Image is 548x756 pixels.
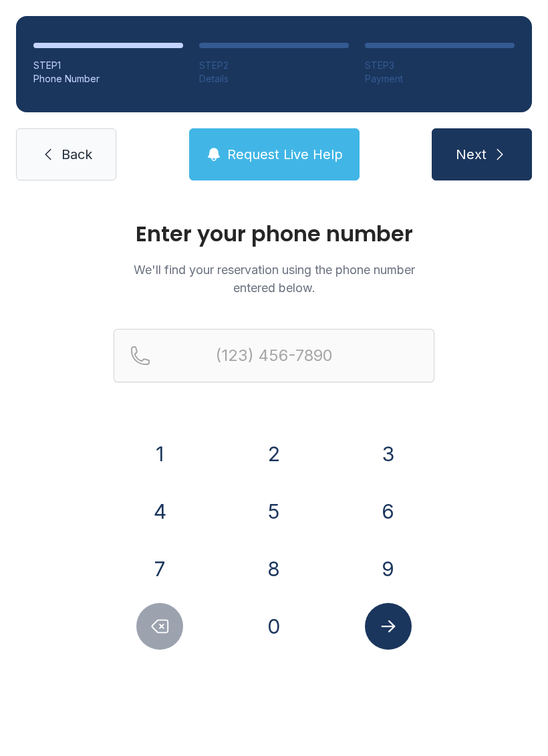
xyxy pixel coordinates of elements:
[251,545,297,592] button: 8
[365,430,412,477] button: 3
[61,145,92,164] span: Back
[114,223,434,245] h1: Enter your phone number
[456,145,487,164] span: Next
[365,603,412,650] button: Submit lookup form
[136,430,183,477] button: 1
[251,430,297,477] button: 2
[33,72,183,86] div: Phone Number
[365,72,515,86] div: Payment
[136,488,183,535] button: 4
[251,603,297,650] button: 0
[365,488,412,535] button: 6
[251,488,297,535] button: 5
[136,545,183,592] button: 7
[365,59,515,72] div: STEP 3
[227,145,343,164] span: Request Live Help
[136,603,183,650] button: Delete number
[199,72,349,86] div: Details
[199,59,349,72] div: STEP 2
[114,329,434,382] input: Reservation phone number
[33,59,183,72] div: STEP 1
[114,261,434,297] p: We'll find your reservation using the phone number entered below.
[365,545,412,592] button: 9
